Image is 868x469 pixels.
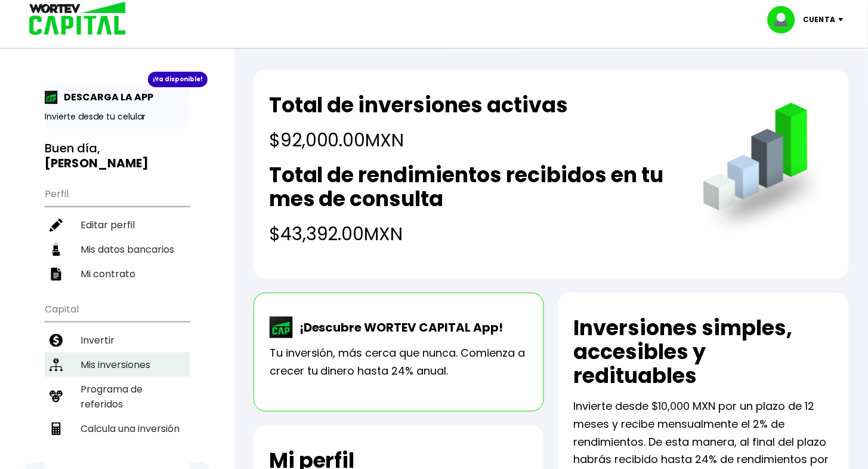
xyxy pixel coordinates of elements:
[45,416,190,441] a: Calcula una inversión
[50,268,63,281] img: contrato-icon.f2db500c.svg
[270,344,528,380] p: Tu inversión, más cerca que nunca. Comienza a crecer tu dinero hasta 24% anual.
[45,180,190,286] ul: Perfil
[50,243,63,256] img: datos-icon.10cf9172.svg
[768,6,804,33] img: profile-image
[50,358,63,372] img: inversiones-icon.6695dc30.svg
[269,163,679,211] h2: Total de rendimientos recibidos en tu mes de consulta
[45,328,190,352] a: Invertir
[50,390,63,403] img: recomiendanos-icon.9b8e9327.svg
[45,262,190,286] a: Mi contrato
[269,127,569,154] h4: $92,000.00 MXN
[50,219,63,232] img: editar-icon.952d3147.svg
[148,72,208,87] div: ¡Ya disponible!
[269,93,569,117] h2: Total de inversiones activas
[698,103,833,238] img: grafica.516fef24.png
[45,111,190,123] p: Invierte desde tu celular
[45,352,190,377] a: Mis inversiones
[58,90,153,105] p: DESCARGA LA APP
[45,237,190,262] a: Mis datos bancarios
[294,318,503,336] p: ¡Descubre WORTEV CAPITAL App!
[45,141,190,171] h3: Buen día,
[574,316,833,388] h2: Inversiones simples, accesibles y redituables
[45,155,149,171] b: [PERSON_NAME]
[270,317,294,338] img: wortev-capital-app-icon
[45,377,190,416] a: Programa de referidos
[269,220,679,247] h4: $43,392.00 MXN
[45,213,190,237] a: Editar perfil
[804,11,836,29] p: Cuenta
[50,422,63,436] img: calculadora-icon.17d418c4.svg
[50,334,63,347] img: invertir-icon.b3b967d7.svg
[45,91,58,104] img: app-icon
[836,18,852,22] img: icon-down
